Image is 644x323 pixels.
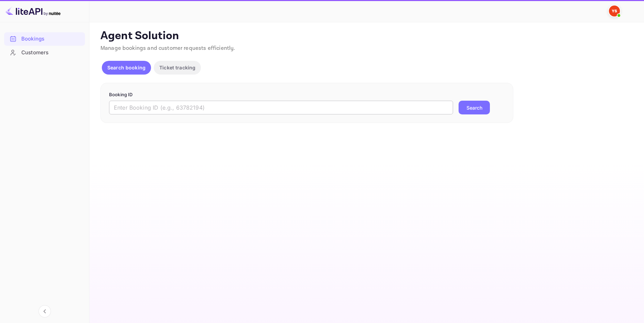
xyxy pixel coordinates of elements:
div: Bookings [4,32,85,46]
img: Yandex Support [609,5,620,16]
a: Bookings [4,32,85,45]
span: Manage bookings and customer requests efficiently. [100,45,235,52]
p: Search booking [107,64,146,71]
button: Search [459,101,490,114]
p: Agent Solution [100,29,632,43]
img: LiteAPI logo [6,5,61,16]
input: Enter Booking ID (e.g., 63782194) [109,101,453,114]
div: Customers [21,49,82,57]
p: Ticket tracking [159,64,195,71]
a: Customers [4,46,85,59]
button: Collapse navigation [39,305,51,318]
div: Customers [4,46,85,59]
div: Bookings [21,35,82,43]
p: Booking ID [109,91,505,98]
